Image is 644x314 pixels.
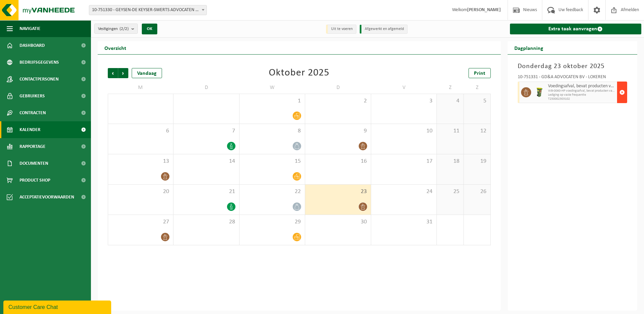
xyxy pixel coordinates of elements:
span: 17 [375,158,433,165]
span: 23 [309,188,367,195]
span: 24 [375,188,433,195]
li: Uit te voeren [326,25,356,34]
span: 13 [111,158,170,165]
span: T250002303102 [548,97,616,101]
span: 28 [177,218,235,226]
span: 29 [243,218,301,226]
span: Kalender [20,121,40,138]
a: Extra taak aanvragen [510,24,642,34]
span: 12 [467,127,487,135]
iframe: chat widget [3,299,112,314]
span: 1 [243,97,301,105]
span: Acceptatievoorwaarden [20,189,74,206]
span: Lediging op vaste frequentie [548,93,616,97]
span: 26 [467,188,487,195]
span: Contracten [20,104,46,121]
h3: Donderdag 23 oktober 2025 [518,61,627,71]
span: 2 [309,97,367,105]
span: 5 [467,97,487,105]
span: 8 [243,127,301,135]
span: 19 [467,158,487,165]
span: Vestigingen [98,24,129,34]
span: WB-0060-HP voedingsafval, bevat producten van dierlijke oors [548,89,616,93]
h2: Dagplanning [508,41,550,54]
td: W [239,82,305,94]
h2: Overzicht [98,41,133,54]
span: Print [474,71,485,76]
span: 22 [243,188,301,195]
span: Contactpersonen [20,71,59,88]
span: Navigatie [20,20,40,37]
span: Vorige [108,68,118,78]
span: 14 [177,158,235,165]
span: Dashboard [20,37,45,54]
span: 6 [111,127,170,135]
span: Product Shop [20,172,50,189]
span: Volgende [118,68,128,78]
span: Documenten [20,155,48,172]
count: (2/2) [120,27,129,31]
span: 10 [375,127,433,135]
td: V [371,82,437,94]
span: 4 [440,97,460,105]
span: 11 [440,127,460,135]
span: 15 [243,158,301,165]
span: Voedingsafval, bevat producten van dierlijke oorsprong, onverpakt, categorie 3 [548,84,616,89]
td: D [173,82,239,94]
span: Bedrijfsgegevens [20,54,59,71]
span: 18 [440,158,460,165]
a: Print [469,68,491,78]
td: D [305,82,371,94]
span: 10-751330 - GEYSEN-DE KEYSER-SWERTS ADVOCATEN BV BV - MECHELEN [89,5,207,15]
span: 10-751330 - GEYSEN-DE KEYSER-SWERTS ADVOCATEN BV BV - MECHELEN [89,5,206,15]
span: 31 [375,218,433,226]
span: Rapportage [20,138,45,155]
button: OK [142,24,157,34]
div: 10-751331 - GD&A ADVOCATEN BV - LOKEREN [518,75,627,82]
li: Afgewerkt en afgemeld [360,25,408,34]
td: Z [464,82,491,94]
span: 27 [111,218,170,226]
span: 25 [440,188,460,195]
span: 16 [309,158,367,165]
span: 3 [375,97,433,105]
td: M [108,82,173,94]
span: 9 [309,127,367,135]
div: Vandaag [132,68,162,78]
span: Gebruikers [20,88,45,104]
div: Oktober 2025 [269,68,329,78]
td: Z [437,82,464,94]
button: Vestigingen(2/2) [94,24,138,34]
img: WB-0060-HPE-GN-50 [535,87,545,97]
span: 7 [177,127,235,135]
span: 30 [309,218,367,226]
span: 20 [111,188,170,195]
strong: [PERSON_NAME] [467,7,501,12]
span: 21 [177,188,235,195]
